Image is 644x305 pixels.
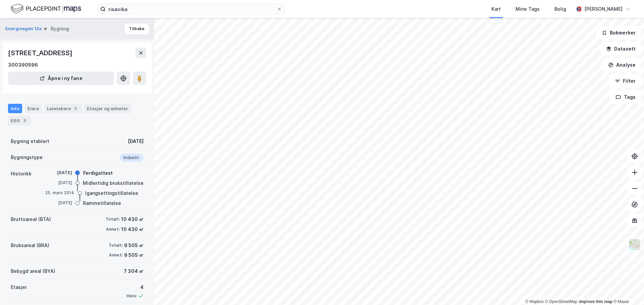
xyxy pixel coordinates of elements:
div: Bolig [554,5,566,13]
div: Ferdigattest [83,169,113,177]
input: Søk på adresse, matrikkel, gårdeiere, leietakere eller personer [106,4,277,14]
button: Åpne i ny fane [8,72,114,85]
div: Bruksareal (BRA) [11,241,49,249]
div: Bebygd areal (BYA) [11,267,55,275]
div: [PERSON_NAME] [584,5,623,13]
div: [DATE] [45,170,72,176]
button: Datasett [600,42,641,56]
div: Igangsettingstillatelse [85,189,138,197]
div: 9 505 ㎡ [124,251,144,259]
div: Bygningstype [11,153,43,161]
div: Totalt: [106,217,120,222]
button: Bokmerker [596,26,641,40]
div: Totalt: [109,243,123,248]
div: Bygning etablert [11,137,49,145]
div: Annet: [109,252,123,258]
img: logo.f888ab2527a4732fd821a326f86c7f29.svg [11,3,81,15]
div: Rammetillatelse [83,199,121,207]
button: Tags [610,90,641,104]
div: Etasjer [11,283,27,291]
button: Energivegen 12a [5,25,43,32]
div: [STREET_ADDRESS] [8,48,74,58]
div: 9 505 ㎡ [124,241,144,249]
div: Historikk [11,170,32,178]
div: 25. mars 2014 [45,190,74,196]
div: Leietakere [44,104,82,113]
div: 10 430 ㎡ [121,225,144,233]
div: Eiere [25,104,42,113]
div: Midlertidig brukstillatelse [83,179,144,187]
div: 4 [126,283,144,291]
div: 7 304 ㎡ [124,267,144,275]
button: Filter [609,74,641,88]
div: [DATE] [45,180,72,186]
div: 10 430 ㎡ [121,215,144,223]
div: 2 [72,105,79,112]
div: Etasjer og enheter [87,105,128,111]
div: [DATE] [45,200,72,206]
a: OpenStreetMap [545,299,578,304]
a: Mapbox [525,299,544,304]
div: Bruttoareal (BTA) [11,215,51,223]
div: 300390596 [8,61,38,69]
div: Bygning [51,25,69,33]
div: [DATE] [128,137,144,145]
button: Analyse [602,58,641,72]
div: Heis: [126,293,137,299]
iframe: Chat Widget [610,273,644,305]
a: Improve this map [579,299,612,304]
div: Annet: [106,227,120,232]
button: Tilbake [125,23,149,34]
div: ESG [8,116,31,125]
div: Info [8,104,22,113]
div: Kart [491,5,501,13]
div: 3 [21,117,28,124]
div: Mine Tags [516,5,540,13]
img: Z [628,238,641,251]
